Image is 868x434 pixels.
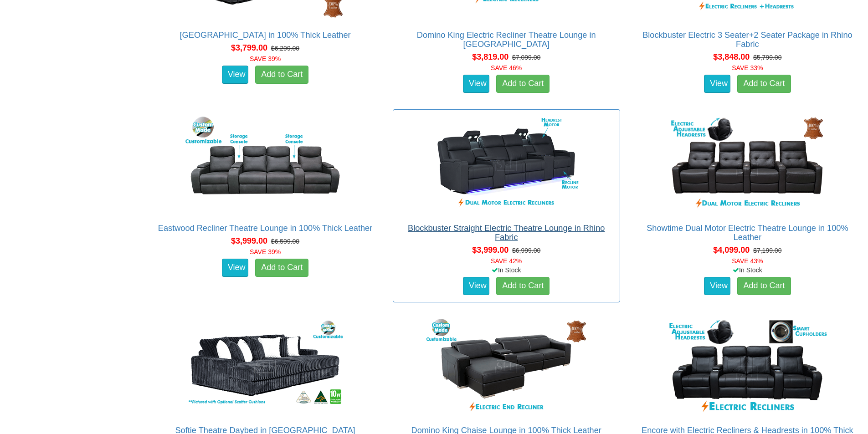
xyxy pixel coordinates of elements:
[632,266,863,275] div: In Stock
[250,248,281,255] font: SAVE 39%
[491,257,522,265] font: SAVE 42%
[704,75,730,93] a: View
[158,224,372,233] a: Eastwood Recliner Theatre Lounge in 100% Thick Leather
[271,45,299,52] del: $6,299.00
[713,52,750,61] span: $3,848.00
[222,66,248,84] a: View
[732,257,763,265] font: SAVE 43%
[512,247,540,254] del: $6,999.00
[231,236,267,245] span: $3,999.00
[424,114,588,214] img: Blockbuster Straight Electric Theatre Lounge in Rhino Fabric
[753,54,781,61] del: $5,799.00
[665,114,829,214] img: Showtime Dual Motor Electric Theatre Lounge in 100% Leather
[704,277,730,295] a: View
[231,43,267,52] span: $3,799.00
[463,277,489,295] a: View
[737,277,791,295] a: Add to Cart
[408,224,605,242] a: Blockbuster Straight Electric Theatre Lounge in Rhino Fabric
[391,266,622,275] div: In Stock
[512,54,540,61] del: $7,099.00
[732,64,763,71] font: SAVE 33%
[255,66,308,84] a: Add to Cart
[472,245,508,255] span: $3,999.00
[463,75,489,93] a: View
[647,224,848,242] a: Showtime Dual Motor Electric Theatre Lounge in 100% Leather
[250,55,281,62] font: SAVE 39%
[183,114,347,214] img: Eastwood Recliner Theatre Lounge in 100% Thick Leather
[496,75,550,93] a: Add to Cart
[271,238,299,245] del: $6,599.00
[665,317,829,417] img: Encore with Electric Recliners & Headrests in 100% Thick Leather
[713,245,750,255] span: $4,099.00
[496,277,550,295] a: Add to Cart
[737,75,791,93] a: Add to Cart
[753,247,781,254] del: $7,199.00
[491,64,522,71] font: SAVE 46%
[424,317,588,417] img: Domino King Chaise Lounge in 100% Thick Leather
[180,31,351,40] a: [GEOGRAPHIC_DATA] in 100% Thick Leather
[255,259,308,277] a: Add to Cart
[222,259,248,277] a: View
[472,52,508,61] span: $3,819.00
[183,317,347,417] img: Softie Theatre Daybed in Fabric
[417,31,596,49] a: Domino King Electric Recliner Theatre Lounge in [GEOGRAPHIC_DATA]
[642,31,853,49] a: Blockbuster Electric 3 Seater+2 Seater Package in Rhino Fabric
